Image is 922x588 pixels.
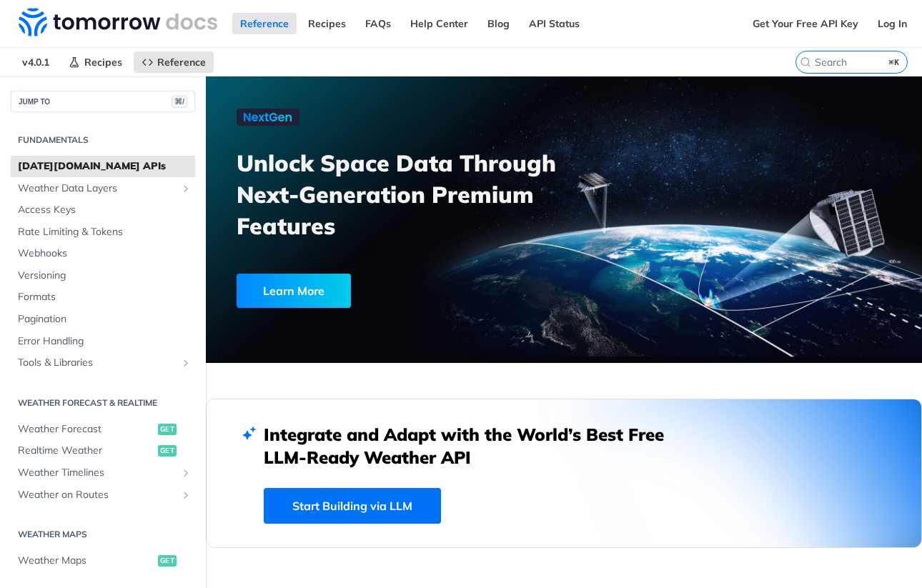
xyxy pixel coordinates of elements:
a: Realtime Weatherget [11,440,195,462]
span: Error Handling [18,334,192,349]
img: NextGen [237,109,299,126]
h2: Integrate and Adapt with the World’s Best Free LLM-Ready Weather API [264,423,685,469]
h2: Weather Forecast & realtime [11,397,195,409]
a: Access Keys [11,199,195,221]
button: Show subpages for Weather Timelines [180,467,192,479]
button: JUMP TO⌘/ [11,91,195,112]
a: Weather Mapsget [11,550,195,572]
div: Learn More [237,274,351,308]
a: [DATE][DOMAIN_NAME] APIs [11,156,195,177]
svg: Search [800,56,811,68]
a: Versioning [11,265,195,286]
a: FAQs [357,13,399,34]
a: Pagination [11,309,195,330]
a: Weather Forecastget [11,419,195,440]
a: Weather on RoutesShow subpages for Weather on Routes [11,484,195,506]
a: Blog [480,13,517,34]
h2: Fundamentals [11,134,195,146]
a: Reference [134,51,214,73]
h2: Weather Maps [11,528,195,541]
kbd: ⌘K [886,55,903,69]
span: v4.0.1 [14,51,57,73]
span: Versioning [18,269,192,283]
a: Start Building via LLM [264,488,441,524]
a: Rate Limiting & Tokens [11,221,195,243]
a: Recipes [61,51,130,73]
a: Formats [11,286,195,308]
span: Pagination [18,312,192,327]
span: get [158,555,177,567]
span: Reference [157,56,206,69]
a: Recipes [300,13,354,34]
span: [DATE][DOMAIN_NAME] APIs [18,159,192,174]
button: Show subpages for Weather Data Layers [180,183,192,194]
span: Webhooks [18,246,192,261]
a: Error Handling [11,331,195,352]
button: Show subpages for Weather on Routes [180,489,192,501]
a: API Status [521,13,588,34]
span: Weather Maps [18,554,154,568]
span: Access Keys [18,203,192,217]
span: Tools & Libraries [18,356,177,370]
span: Weather Data Layers [18,181,177,196]
span: Weather Timelines [18,466,177,480]
img: Tomorrow.io Weather API Docs [19,8,217,36]
span: Rate Limiting & Tokens [18,225,192,239]
a: Weather Data LayersShow subpages for Weather Data Layers [11,178,195,199]
span: Realtime Weather [18,444,154,458]
span: Weather on Routes [18,488,177,502]
a: Webhooks [11,243,195,264]
a: Get Your Free API Key [745,13,866,34]
button: Show subpages for Tools & Libraries [180,357,192,369]
a: Log In [870,13,915,34]
a: Tools & LibrariesShow subpages for Tools & Libraries [11,352,195,374]
a: Help Center [402,13,476,34]
span: get [158,424,177,435]
a: Weather TimelinesShow subpages for Weather Timelines [11,462,195,484]
span: Recipes [84,56,122,69]
span: ⌘/ [172,96,187,108]
span: Weather Forecast [18,422,154,437]
h3: Unlock Space Data Through Next-Generation Premium Features [237,147,580,241]
a: Learn More [237,274,511,308]
span: Formats [18,290,192,304]
span: get [158,445,177,457]
a: Reference [232,13,297,34]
